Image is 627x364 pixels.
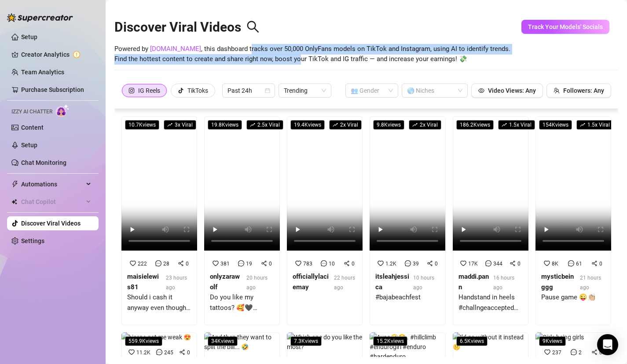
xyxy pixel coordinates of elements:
[580,275,601,291] span: 21 hours ago
[227,84,270,97] span: Past 24h
[121,116,197,325] a: 10.7Kviewsrise3x Viral222280maisielewis8123 hours agoShould i cash it anyway even though im sligh...
[427,260,433,266] span: share-alt
[210,273,240,291] strong: onlyzarawolf
[591,349,598,355] span: share-alt
[546,84,611,98] button: Followers: Any
[163,261,169,267] span: 28
[373,120,404,130] span: 9.8K views
[539,336,566,346] span: 9K views
[535,332,584,342] img: Girls being girls
[535,116,611,325] a: 154Kviewsrise1.5x Viral8K610mysticbeinggg21 hours agoPause game 😜👏🏼
[485,260,491,266] span: message
[329,120,362,130] span: 2 x Viral
[7,13,73,22] img: logo-BBDzfeDw.svg
[21,177,84,191] span: Automations
[21,220,81,227] a: Discover Viral Videos
[493,261,502,267] span: 344
[164,120,196,130] span: 3 x Viral
[178,260,184,266] span: share-alt
[544,349,550,355] span: heart
[128,87,135,94] span: instagram
[591,260,598,266] span: share-alt
[378,260,384,266] span: heart
[21,142,37,149] a: Setup
[334,275,355,291] span: 22 hours ago
[265,88,270,93] span: calendar
[290,120,325,130] span: 19.4K views
[544,260,550,266] span: heart
[114,44,510,65] span: Powered by , this dashboard tracks over 50,000 OnlyFans models on TikTok and Instagram, using AI ...
[136,349,150,356] span: 11.2K
[21,33,37,40] a: Setup
[186,261,189,267] span: 0
[293,273,329,291] strong: officiallylaciemay
[179,349,185,355] span: share-alt
[413,261,419,267] span: 39
[167,122,172,127] span: rise
[460,260,466,266] span: heart
[138,261,147,267] span: 222
[385,261,396,267] span: 1.2K
[528,23,603,30] span: Track Your Models' Socials
[11,181,18,188] span: thunderbolt
[493,275,514,291] span: 16 hours ago
[290,336,322,346] span: 7.3K views
[56,104,70,117] img: AI Chatter
[125,336,162,346] span: 559.9K views
[246,20,260,33] span: search
[127,273,159,291] strong: maisielewis81
[456,120,494,130] span: 186.2K views
[576,120,613,130] span: 1.5 x Viral
[576,261,582,267] span: 61
[156,349,162,355] span: message
[409,120,441,130] span: 2 x Viral
[287,116,363,325] a: 19.4Kviewsrise2x Viral783100officiallylaciemay22 hours ago
[458,273,489,291] strong: maddi.pann
[571,349,577,355] span: message
[458,292,523,313] div: Handstand in heels #challngeaccepted #dressup #highheels
[121,332,191,342] img: biceps got me weak 😍
[138,84,160,97] div: IG Reels
[208,336,238,346] span: 34K views
[580,122,585,127] span: rise
[375,292,440,303] div: #bajabeachfest
[261,260,267,266] span: share-alt
[471,84,543,98] button: Video Views: Any
[563,87,604,94] span: Followers: Any
[178,87,184,94] span: tik-tok
[352,261,355,267] span: 0
[333,122,338,127] span: rise
[329,261,335,267] span: 10
[204,332,280,352] img: And then they want to split the bill... 🤣
[21,69,64,76] a: Team Analytics
[11,199,17,205] img: Chat Copilot
[453,332,528,352] img: I’d go without it instead 🤫
[552,349,561,356] span: 237
[21,124,44,131] a: Content
[210,292,274,313] div: Do you like my tattoos? 🥰🖤 @suicidegirls #tattootour #altgirl #tattoomodel #tattoogram #altmodel ...
[155,260,161,266] span: message
[517,261,521,267] span: 0
[541,292,605,303] div: Pause game 😜👏🏼
[456,336,488,346] span: 6.5K views
[220,261,230,267] span: 381
[521,20,609,34] button: Track Your Models' Socials
[287,332,363,352] img: Which one do you like the most?
[510,260,516,266] span: share-alt
[539,120,572,130] span: 154K views
[370,116,445,325] a: 9.8Kviewsrise2x Viral1.2K390itsleahjessica10 hours ago#bajabeachfest
[246,275,268,291] span: 20 hours ago
[128,349,135,355] span: heart
[21,237,44,244] a: Settings
[413,275,434,291] span: 10 hours ago
[246,261,252,267] span: 19
[478,87,484,94] span: eye
[238,260,244,266] span: message
[127,292,191,313] div: Should i cash it anyway even though im slightly offended 🤣
[130,260,136,266] span: heart
[246,120,283,130] span: 2.5 x Viral
[568,260,574,266] span: message
[321,260,327,266] span: message
[502,122,507,127] span: rise
[468,261,478,267] span: 17K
